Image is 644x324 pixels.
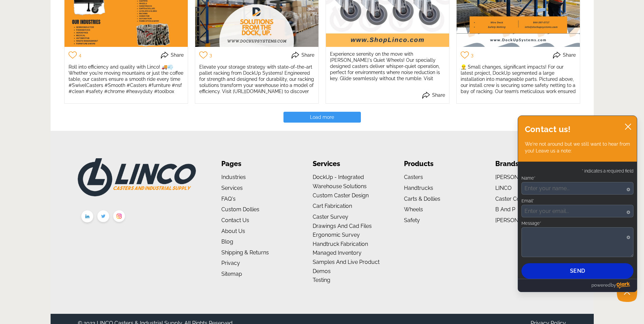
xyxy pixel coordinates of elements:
[521,205,633,217] input: Email
[521,222,633,226] label: Message*
[313,214,348,220] a: Caster Survey
[495,196,541,202] a: Caster Connection
[221,249,269,256] a: Shipping & Returns
[495,185,512,191] a: LINCO
[313,241,368,247] a: Handtruck Fabrication
[495,206,515,213] a: B and P
[330,77,445,83] a: Experience serenity on the move with [PERSON_NAME]'s Quiet Wheels! Our specially designed casters...
[495,158,566,169] li: Brands
[404,206,423,213] a: Wheels
[199,64,314,94] div: Elevate your storage strategy with state-of-the-art pallet racking from DockUp Systems! Engineere...
[591,281,611,289] span: powered
[627,187,630,190] span: Required field
[627,235,630,238] span: Required field
[623,122,633,132] button: close chatbox
[221,238,233,245] a: Blog
[313,192,369,199] a: Custom Caster Design
[404,185,433,191] a: Handtrucks
[221,271,242,277] a: Sitemap
[221,174,246,180] a: Industries
[78,158,196,196] img: LINCO CASTERS & INDUSTRIAL SUPPLY
[432,93,445,97] span: Share
[199,51,216,60] a: 3
[79,53,81,57] div: 4
[171,53,184,57] span: Share
[199,90,314,95] a: Elevate your storage strategy with state-of-the-art pallet racking from DockUp Systems! Engineere...
[313,223,372,229] a: Drawings and Cad Files
[330,51,445,82] div: Experience serenity on the move with [PERSON_NAME]'s Quiet Wheels! Our specially designed casters...
[525,141,630,155] p: We're not around but we still want to hear from you! Leave us a note:
[69,51,86,60] a: 4
[79,209,95,226] img: linkedin.png
[313,259,380,274] a: Samples and Live Product Demos
[521,199,633,203] label: Email*
[627,210,630,213] span: Required field
[313,158,384,169] li: Services
[404,196,440,202] a: Carts & Dollies
[518,115,637,292] div: olark chatbox
[313,203,352,209] a: Cart Fabrication
[404,158,475,169] li: Products
[521,227,633,257] textarea: Message
[404,174,423,180] a: Casters
[313,232,360,238] a: Ergonomic Survey
[221,206,259,213] a: Custom Dollies
[313,277,330,283] a: Testing
[69,64,184,94] div: Roll into efficiency and quality with Linco! 🚚💨 Whether you're moving mountains or just the coffe...
[221,196,236,202] a: FAQ's
[69,90,184,95] a: Roll into efficiency and quality with Linco! 🚚💨 Whether you're moving mountains or just the coffe...
[313,250,362,256] a: Managed Inventory
[461,51,477,60] a: 3
[221,185,243,191] a: Services
[461,64,576,94] div: 👷‍♂️ Small changes, significant impacts! For our latest project, DockUp segmented a large install...
[521,176,633,181] label: Name*
[471,53,473,57] div: 3
[221,217,249,223] a: Contact Us
[521,263,633,279] button: Send
[495,217,538,223] a: [PERSON_NAME]
[563,53,576,57] span: Share
[404,217,420,223] a: Safety
[283,112,361,123] button: Load more posts
[221,158,292,169] li: Pages
[221,260,240,266] a: Privacy
[461,90,576,95] a: 👷‍♂️ Small changes, significant impacts! For our latest project, DockUp segmented a large install...
[221,228,245,234] a: About us
[209,53,212,57] div: 3
[95,209,111,226] img: twitter.png
[301,53,314,57] span: Share
[525,123,570,136] h2: Contact us!
[591,279,637,292] a: Powered by Olark
[313,174,367,190] a: DockUp - Integrated Warehouse Solutions
[521,182,633,195] input: Name
[111,209,127,226] img: instagram.png
[611,281,616,289] span: by
[495,174,538,180] a: [PERSON_NAME]
[310,114,334,120] span: Load more
[521,169,633,174] p: * indicates a required field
